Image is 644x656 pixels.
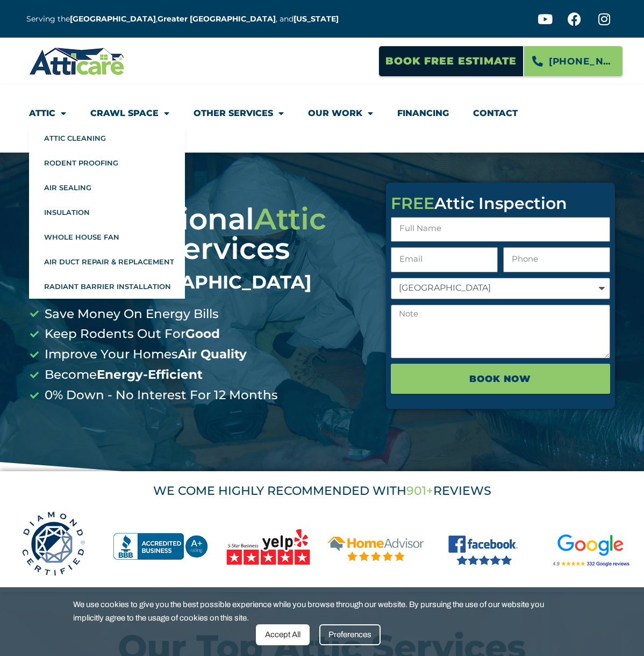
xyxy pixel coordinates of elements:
iframe: Chat Invitation [5,446,177,624]
button: BOOK NOW [391,364,610,394]
div: Preferences [319,624,381,645]
a: [GEOGRAPHIC_DATA] [70,14,156,24]
a: Attic Cleaning [29,126,185,150]
a: Financing [397,101,449,126]
span: FREE [391,193,434,213]
span: Improve Your Homes [42,344,247,365]
a: Air Sealing [29,175,185,200]
div: #1 Professional Services [29,204,370,293]
a: Insulation [29,200,185,225]
div: WE COME HIGHLY RECOMMENDED WITH REVIEWS [14,485,630,497]
div: in the [GEOGRAPHIC_DATA] [29,271,370,293]
span: [PHONE_NUMBER] [549,52,614,70]
a: Our Work [308,101,373,126]
a: [PHONE_NUMBER] [524,46,623,77]
a: Other Services [194,101,284,126]
a: Attic [29,101,66,126]
a: Rodent Proofing [29,150,185,175]
a: Greater [GEOGRAPHIC_DATA] [158,14,276,24]
span: Save Money On Energy Bills [42,304,219,325]
input: Only numbers and phone characters (#, -, *, etc) are accepted. [503,247,610,272]
ul: Attic [29,126,185,299]
input: Email [391,247,498,272]
a: Contact [473,101,518,126]
a: Book Free Estimate [378,46,524,77]
p: Serving the , , and [26,13,347,25]
a: [US_STATE] [294,14,339,24]
input: Full Name [391,217,610,242]
b: Energy-Efficient [97,367,203,382]
nav: Menu [29,101,615,136]
span: 901+ [406,484,433,498]
span: BOOK NOW [469,370,531,388]
span: 0% Down - No Interest For 12 Months [42,385,278,406]
span: Book Free Estimate [385,51,517,71]
div: Accept All [256,624,310,645]
a: Whole House Fan [29,225,185,249]
span: We use cookies to give you the best possible experience while you browse through our website. By ... [73,598,562,624]
b: Good [185,326,220,341]
span: Keep Rodents Out For [42,324,220,344]
a: Crawl Space [90,101,169,126]
div: Attic Inspection [391,196,610,212]
b: Air Quality [178,347,247,362]
span: Become [42,365,203,385]
a: Air Duct Repair & Replacement [29,249,185,274]
a: Radiant Barrier Installation [29,274,185,299]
